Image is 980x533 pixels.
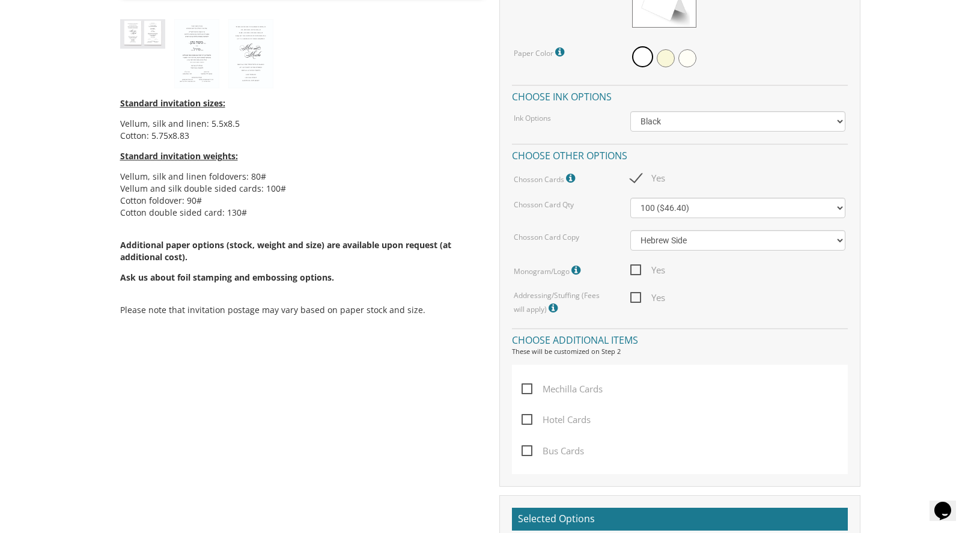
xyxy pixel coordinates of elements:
[120,118,481,130] li: Vellum, silk and linen: 5.5x8.5
[120,207,481,219] li: Cotton double sided card: 130#
[522,412,591,427] span: Hotel Cards
[120,195,481,207] li: Cotton foldover: 90#
[120,19,165,49] img: style1_thumb2.jpg
[930,485,968,521] iframe: chat widget
[514,232,579,242] label: Chosson Card Copy
[120,97,225,109] span: Standard invitation sizes:
[512,508,848,531] h2: Selected Options
[522,382,603,397] span: Mechilla Cards
[120,272,334,283] span: Ask us about foil stamping and embossing options.
[120,171,481,183] li: Vellum, silk and linen foldovers: 80#
[514,171,578,186] label: Chosson Cards
[120,88,481,328] div: Please note that invitation postage may vary based on paper stock and size.
[512,347,848,356] div: These will be customized on Step 2
[512,328,848,349] h4: Choose additional items
[120,150,238,162] span: Standard invitation weights:
[228,19,273,89] img: style1_eng.jpg
[514,199,574,210] label: Chosson Card Qty
[514,113,551,123] label: Ink Options
[514,44,567,60] label: Paper Color
[512,85,848,106] h4: Choose ink options
[120,239,481,284] span: Additional paper options (stock, weight and size) are available upon request (at additional cost).
[630,263,665,278] span: Yes
[514,263,583,278] label: Monogram/Logo
[514,290,612,316] label: Addressing/Stuffing (Fees will apply)
[512,144,848,165] h4: Choose other options
[630,290,665,305] span: Yes
[522,443,584,458] span: Bus Cards
[120,130,481,142] li: Cotton: 5.75x8.83
[174,19,219,89] img: style1_heb.jpg
[630,171,665,186] span: Yes
[120,183,481,195] li: Vellum and silk double sided cards: 100#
